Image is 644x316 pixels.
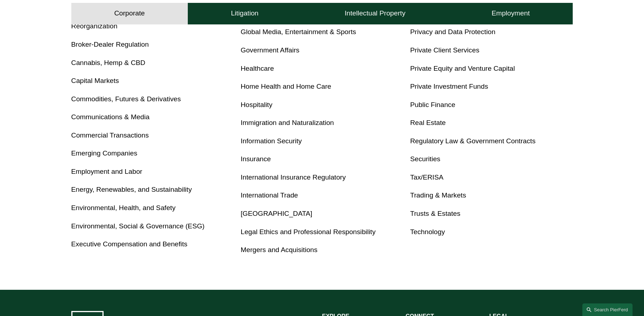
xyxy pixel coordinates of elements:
[241,137,302,145] a: Information Security
[410,191,466,199] a: Trading & Markets
[71,222,205,230] a: Environmental, Social & Governance (ESG)
[71,131,149,139] a: Commercial Transactions
[241,46,300,54] a: Government Affairs
[71,149,138,157] a: Emerging Companies
[71,77,119,84] a: Capital Markets
[71,10,195,30] a: Bankruptcy, Financial Restructuring, and Reorganization
[241,101,273,108] a: Hospitality
[71,95,181,103] a: Commodities, Futures & Derivatives
[114,9,145,18] h4: Corporate
[241,65,274,72] a: Healthcare
[241,155,271,163] a: Insurance
[71,240,187,248] a: Executive Compensation and Benefits
[241,83,331,90] a: Home Health and Home Care
[241,228,376,236] a: Legal Ethics and Professional Responsibility
[410,210,460,217] a: Trusts & Estates
[582,303,633,316] a: Search this site
[241,246,318,254] a: Mergers and Acquisitions
[410,46,479,54] a: Private Client Services
[71,113,150,121] a: Communications & Media
[241,119,334,126] a: Immigration and Naturalization
[410,137,535,145] a: Regulatory Law & Government Contracts
[241,28,356,36] a: Global Media, Entertainment & Sports
[410,28,495,36] a: Privacy and Data Protection
[71,186,192,193] a: Energy, Renewables, and Sustainability
[241,210,313,217] a: [GEOGRAPHIC_DATA]
[410,101,455,108] a: Public Finance
[410,155,440,163] a: Securities
[345,9,406,18] h4: Intellectual Property
[71,204,176,212] a: Environmental, Health, and Safety
[241,173,346,181] a: International Insurance Regulatory
[410,228,445,236] a: Technology
[71,59,146,66] a: Cannabis, Hemp & CBD
[71,41,149,48] a: Broker-Dealer Regulation
[231,9,258,18] h4: Litigation
[410,83,488,90] a: Private Investment Funds
[71,168,142,175] a: Employment and Labor
[410,119,445,126] a: Real Estate
[492,9,530,18] h4: Employment
[410,173,443,181] a: Tax/ERISA
[410,65,515,72] a: Private Equity and Venture Capital
[241,191,298,199] a: International Trade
